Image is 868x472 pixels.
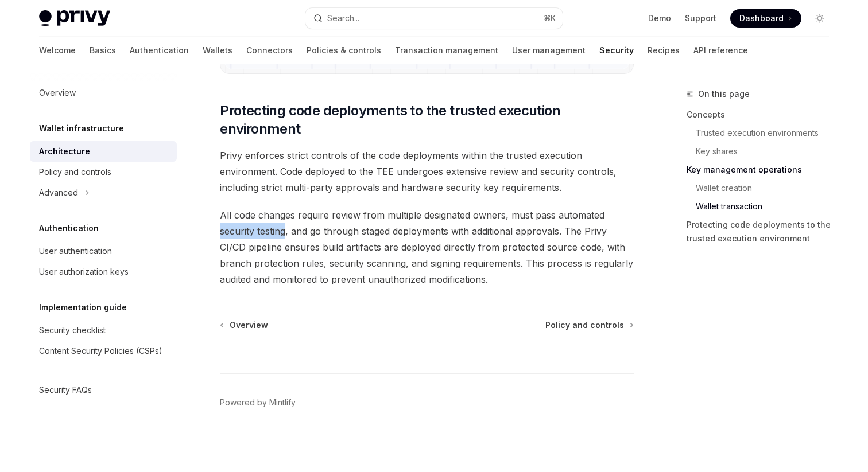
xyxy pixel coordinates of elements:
[230,319,268,331] span: Overview
[39,145,90,158] div: Architecture
[696,179,838,197] a: Wallet creation
[39,244,112,258] div: User authentication
[246,37,293,64] a: Connectors
[307,37,381,64] a: Policies & controls
[687,216,838,248] a: Protecting code deployments to the trusted execution environment
[696,142,838,161] a: Key shares
[395,37,498,64] a: Transaction management
[30,341,177,361] a: Content Security Policies (CSPs)
[545,319,624,331] span: Policy and controls
[39,265,129,279] div: User authorization keys
[39,165,111,179] div: Policy and controls
[30,83,177,103] a: Overview
[130,37,189,64] a: Authentication
[327,11,359,25] div: Search...
[220,397,296,408] a: Powered by Mintlify
[39,10,110,26] img: light logo
[39,301,127,314] h5: Implementation guide
[30,320,177,341] a: Security checklist
[90,37,116,64] a: Basics
[693,37,748,64] a: API reference
[544,14,556,23] span: ⌘ K
[39,383,92,397] div: Security FAQs
[30,262,177,282] a: User authorization keys
[599,37,634,64] a: Security
[305,8,563,29] button: Search...⌘K
[698,87,750,101] span: On this page
[203,37,232,64] a: Wallets
[739,13,784,24] span: Dashboard
[811,9,829,28] button: Toggle dark mode
[648,37,680,64] a: Recipes
[39,323,106,337] div: Security checklist
[696,124,838,142] a: Trusted execution environments
[30,162,177,182] a: Policy and controls
[30,141,177,162] a: Architecture
[221,319,268,331] a: Overview
[39,122,124,135] h5: Wallet infrastructure
[220,207,634,287] span: All code changes require review from multiple designated owners, must pass automated security tes...
[685,13,716,24] a: Support
[696,197,838,216] a: Wallet transaction
[30,241,177,262] a: User authentication
[730,9,801,28] a: Dashboard
[648,13,671,24] a: Demo
[220,102,634,138] span: Protecting code deployments to the trusted execution environment
[220,147,634,196] span: Privy enforces strict controls of the code deployments within the trusted execution environment. ...
[39,221,99,235] h5: Authentication
[545,319,633,331] a: Policy and controls
[39,37,76,64] a: Welcome
[512,37,586,64] a: User management
[30,380,177,400] a: Security FAQs
[39,86,76,100] div: Overview
[687,161,838,179] a: Key management operations
[39,186,78,200] div: Advanced
[687,106,838,124] a: Concepts
[39,344,162,358] div: Content Security Policies (CSPs)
